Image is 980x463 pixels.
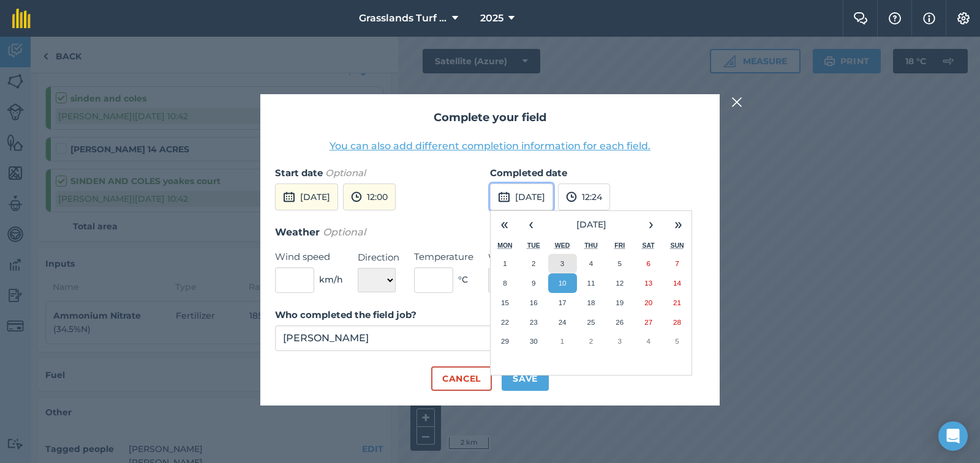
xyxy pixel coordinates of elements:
[589,259,593,267] abbr: September 4, 2025
[519,273,548,293] button: September 9, 2025
[491,254,519,273] button: September 1, 2025
[503,259,507,267] abbr: September 1, 2025
[480,11,503,26] span: 2025
[675,337,679,345] abbr: October 5, 2025
[497,242,513,249] abbr: Monday
[560,259,564,267] abbr: September 3, 2025
[431,366,492,391] button: Cancel
[576,219,606,230] span: [DATE]
[358,250,399,265] label: Direction
[663,293,692,313] button: September 21, 2025
[888,12,902,24] img: A question mark icon
[853,12,868,24] img: Two speech bubbles overlapping with the left bubble in the forefront
[587,318,595,326] abbr: September 25, 2025
[530,298,538,306] abbr: September 16, 2025
[530,318,538,326] abbr: September 23, 2025
[646,259,650,267] abbr: September 6, 2025
[548,313,577,332] button: September 24, 2025
[605,293,634,313] button: September 19, 2025
[532,259,535,267] abbr: September 2, 2025
[518,211,545,238] button: ‹
[587,279,595,287] abbr: September 11, 2025
[618,337,622,345] abbr: October 3, 2025
[675,259,679,267] abbr: September 7, 2025
[275,224,705,240] h3: Weather
[605,254,634,273] button: September 5, 2025
[558,183,610,210] button: 12:24
[519,332,548,351] button: September 30, 2025
[589,337,593,345] abbr: October 2, 2025
[577,293,606,313] button: September 18, 2025
[283,190,295,204] img: svg+xml;base64,PD94bWwgdmVyc2lvbj0iMS4wIiBlbmNvZGluZz0idXRmLTgiPz4KPCEtLSBHZW5lcmF0b3I6IEFkb2JlIE...
[559,279,567,287] abbr: September 10, 2025
[555,242,570,249] abbr: Wednesday
[638,211,665,238] button: ›
[614,242,625,249] abbr: Friday
[634,254,663,273] button: September 6, 2025
[527,242,540,249] abbr: Tuesday
[577,273,606,293] button: September 11, 2025
[673,279,681,287] abbr: September 14, 2025
[605,273,634,293] button: September 12, 2025
[663,313,692,332] button: September 28, 2025
[491,332,519,351] button: September 29, 2025
[673,318,681,326] abbr: September 28, 2025
[663,254,692,273] button: September 7, 2025
[319,273,343,286] span: km/h
[498,190,510,204] img: svg+xml;base64,PD94bWwgdmVyc2lvbj0iMS4wIiBlbmNvZGluZz0idXRmLTgiPz4KPCEtLSBHZW5lcmF0b3I6IEFkb2JlIE...
[330,139,650,154] button: You can also add different completion information for each field.
[646,337,650,345] abbr: October 4, 2025
[491,273,519,293] button: September 8, 2025
[644,279,652,287] abbr: September 13, 2025
[501,298,509,306] abbr: September 15, 2025
[519,293,548,313] button: September 16, 2025
[559,298,567,306] abbr: September 17, 2025
[351,190,362,204] img: svg+xml;base64,PD94bWwgdmVyc2lvbj0iMS4wIiBlbmNvZGluZz0idXRmLTgiPz4KPCEtLSBHZW5lcmF0b3I6IEFkb2JlIE...
[359,11,447,26] span: Grasslands Turf farm
[343,183,396,210] button: 12:00
[643,242,655,249] abbr: Saturday
[519,254,548,273] button: September 2, 2025
[275,183,338,210] button: [DATE]
[548,332,577,351] button: October 1, 2025
[548,254,577,273] button: September 3, 2025
[616,298,624,306] abbr: September 19, 2025
[616,318,624,326] abbr: September 26, 2025
[634,273,663,293] button: September 13, 2025
[560,337,564,345] abbr: October 1, 2025
[923,11,935,26] img: svg+xml;base64,PHN2ZyB4bWxucz0iaHR0cDovL3d3dy53My5vcmcvMjAwMC9zdmciIHdpZHRoPSIxNyIgaGVpZ2h0PSIxNy...
[530,337,538,345] abbr: September 30, 2025
[502,366,549,391] button: Save
[634,313,663,332] button: September 27, 2025
[663,332,692,351] button: October 5, 2025
[605,313,634,332] button: September 26, 2025
[663,273,692,293] button: September 14, 2025
[577,332,606,351] button: October 2, 2025
[503,279,507,287] abbr: September 8, 2025
[577,254,606,273] button: September 4, 2025
[634,293,663,313] button: September 20, 2025
[458,273,468,286] span: ° C
[665,211,692,238] button: »
[501,337,509,345] abbr: September 29, 2025
[731,95,742,109] img: svg+xml;base64,PHN2ZyB4bWxucz0iaHR0cDovL3d3dy53My5vcmcvMjAwMC9zdmciIHdpZHRoPSIyMiIgaGVpZ2h0PSIzMC...
[584,242,598,249] abbr: Thursday
[673,298,681,306] abbr: September 21, 2025
[670,242,684,249] abbr: Sunday
[490,183,553,210] button: [DATE]
[490,167,567,179] strong: Completed date
[501,318,509,326] abbr: September 22, 2025
[12,9,31,28] img: fieldmargin Logo
[275,250,343,264] label: Wind speed
[559,318,567,326] abbr: September 24, 2025
[545,211,638,238] button: [DATE]
[414,250,473,264] label: Temperature
[532,279,535,287] abbr: September 9, 2025
[616,279,624,287] abbr: September 12, 2025
[956,12,971,24] img: A cog icon
[548,273,577,293] button: September 10, 2025
[605,332,634,351] button: October 3, 2025
[519,313,548,332] button: September 23, 2025
[577,313,606,332] button: September 25, 2025
[491,293,519,313] button: September 15, 2025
